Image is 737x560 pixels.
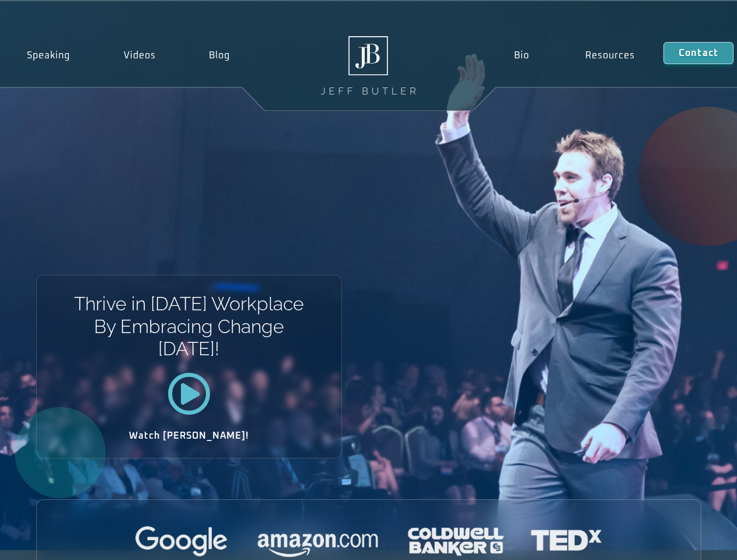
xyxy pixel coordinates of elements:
h2: Watch [PERSON_NAME]! [78,431,301,440]
a: Bio [485,42,557,69]
span: Contact [679,48,718,58]
a: Resources [557,42,663,69]
a: Contact [663,42,733,64]
nav: Menu [485,42,663,69]
a: Videos [97,42,183,69]
h1: Thrive in [DATE] Workplace By Embracing Change [DATE]! [73,293,305,360]
a: Blog [182,42,257,69]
